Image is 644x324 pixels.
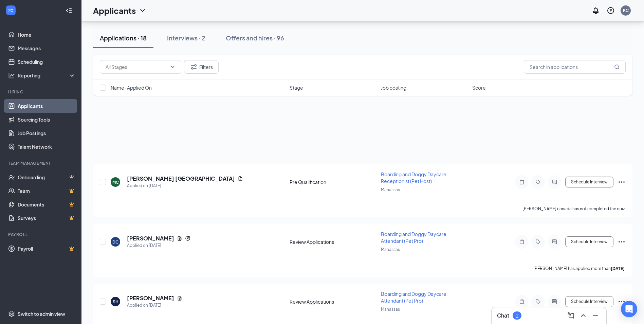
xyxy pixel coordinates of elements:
[578,310,589,321] button: ChevronUp
[238,176,243,181] svg: Document
[127,235,174,242] h5: [PERSON_NAME]
[18,184,76,198] a: TeamCrown
[167,34,205,42] div: Interviews · 2
[565,236,613,247] button: Schedule Interview
[381,291,446,304] span: Boarding and Doggy Daycare Attendant (Pet Pro)
[177,295,182,301] svg: Document
[550,179,558,185] svg: ActiveChat
[618,178,626,186] svg: Ellipses
[18,99,76,113] a: Applicants
[381,247,400,252] span: Manassas
[518,239,526,245] svg: Note
[177,236,182,241] svg: Document
[185,236,190,241] svg: Reapply
[381,231,446,244] span: Boarding and Doggy Daycare Attendant (Pet Pro)
[381,84,406,91] span: Job posting
[127,302,182,309] div: Applied on [DATE]
[66,7,72,14] svg: Collapse
[565,296,613,307] button: Schedule Interview
[18,198,76,211] a: DocumentsCrown
[607,6,615,15] svg: QuestionInfo
[18,211,76,225] a: SurveysCrown
[18,170,76,184] a: OnboardingCrown
[381,187,400,192] span: Manassas
[497,312,509,319] h3: Chat
[18,55,76,69] a: Scheduling
[8,160,74,166] div: Team Management
[112,179,119,185] div: MC
[18,140,76,154] a: Talent Network
[524,60,626,74] input: Search in applications
[381,171,446,184] span: Boarding and Doggy Daycare Receptionist (Pet Host)
[567,311,575,320] svg: ComposeMessage
[18,126,76,140] a: Job Postings
[290,179,377,185] div: Pre Qualification
[550,299,558,304] svg: ActiveChat
[113,299,118,305] div: SH
[579,311,587,320] svg: ChevronUp
[100,34,147,42] div: Applications · 18
[534,179,542,185] svg: Tag
[565,177,613,187] button: Schedule Interview
[472,84,486,91] span: Score
[127,242,190,249] div: Applied on [DATE]
[18,72,76,79] div: Reporting
[7,7,14,14] svg: WorkstreamLogo
[18,310,65,317] div: Switch to admin view
[290,84,303,91] span: Stage
[611,266,625,271] b: [DATE]
[184,60,219,74] button: Filter Filters
[8,232,74,237] div: Payroll
[381,307,400,312] span: Manassas
[106,63,167,71] input: All Stages
[614,64,620,70] svg: MagnifyingGlass
[590,310,601,321] button: Minimize
[18,28,76,41] a: Home
[18,242,76,255] a: PayrollCrown
[516,313,518,319] div: 1
[226,34,284,42] div: Offers and hires · 96
[566,310,576,321] button: ComposeMessage
[170,64,176,70] svg: ChevronDown
[18,41,76,55] a: Messages
[533,266,626,271] p: [PERSON_NAME] has applied more than .
[127,294,174,302] h5: [PERSON_NAME]
[8,310,15,317] svg: Settings
[522,206,626,212] p: [PERSON_NAME] canada has not completed the quiz.
[618,238,626,246] svg: Ellipses
[290,238,377,245] div: Review Applications
[591,311,600,320] svg: Minimize
[190,63,198,71] svg: Filter
[111,84,152,91] span: Name · Applied On
[127,175,235,182] h5: [PERSON_NAME] [GEOGRAPHIC_DATA]
[139,6,147,15] svg: ChevronDown
[127,182,243,189] div: Applied on [DATE]
[618,298,626,306] svg: Ellipses
[112,239,118,245] div: DC
[518,179,526,185] svg: Note
[534,299,542,304] svg: Tag
[621,301,637,317] div: Open Intercom Messenger
[623,7,629,13] div: KC
[550,239,558,245] svg: ActiveChat
[93,5,136,16] h1: Applicants
[8,89,74,95] div: Hiring
[518,299,526,304] svg: Note
[8,72,15,79] svg: Analysis
[18,113,76,126] a: Sourcing Tools
[592,6,600,15] svg: Notifications
[534,239,542,245] svg: Tag
[290,298,377,305] div: Review Applications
